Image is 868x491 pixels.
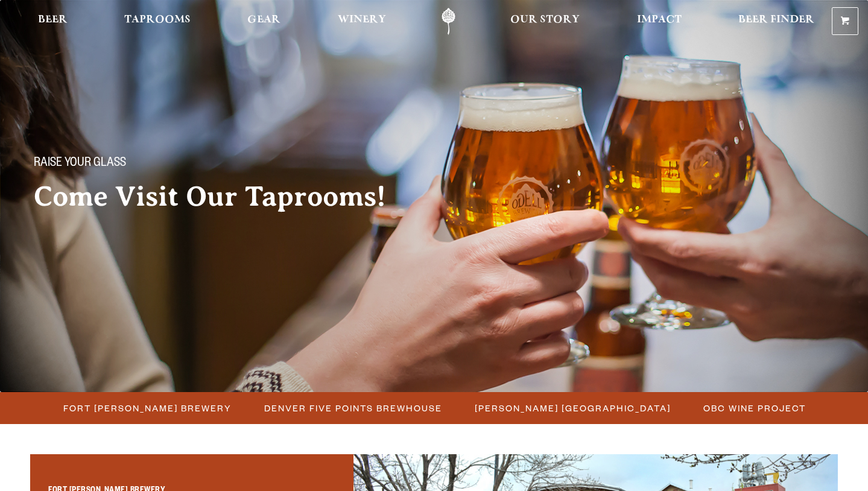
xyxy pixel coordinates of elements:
[330,8,394,35] a: Winery
[116,8,198,35] a: Taprooms
[124,15,191,25] span: Taprooms
[510,15,580,25] span: Our Story
[247,15,280,25] span: Gear
[730,8,822,35] a: Beer Finder
[264,399,442,417] span: Denver Five Points Brewhouse
[257,399,448,417] a: Denver Five Points Brewhouse
[38,15,68,25] span: Beer
[738,15,814,25] span: Beer Finder
[338,15,386,25] span: Winery
[696,399,812,417] a: OBC Wine Project
[63,399,232,417] span: Fort [PERSON_NAME] Brewery
[629,8,689,35] a: Impact
[637,15,682,25] span: Impact
[426,8,471,35] a: Odell Home
[467,399,677,417] a: [PERSON_NAME] [GEOGRAPHIC_DATA]
[502,8,588,35] a: Our Story
[239,8,288,35] a: Gear
[30,8,75,35] a: Beer
[34,156,126,172] span: Raise your glass
[703,399,806,417] span: OBC Wine Project
[56,399,238,417] a: Fort [PERSON_NAME] Brewery
[34,182,410,212] h2: Come Visit Our Taprooms!
[475,399,671,417] span: [PERSON_NAME] [GEOGRAPHIC_DATA]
